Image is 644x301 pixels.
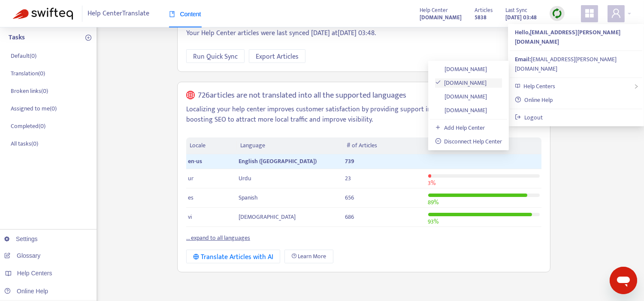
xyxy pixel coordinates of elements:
a: Glossary [4,252,40,259]
span: es [188,193,194,203]
span: Content [169,11,201,18]
a: [DOMAIN_NAME] [435,64,487,74]
span: 656 [345,193,354,203]
span: book [169,11,175,17]
span: ur [188,173,194,183]
span: Export Articles [256,51,299,62]
span: 89 % [428,197,439,207]
p: Completed ( 0 ) [11,122,45,131]
span: right [634,84,639,89]
p: Your Help Center articles were last synced [DATE] at [DATE] 03:48 . [186,28,541,39]
span: Help Center Translate [88,6,150,22]
h5: 726 articles are not translated into all the supported languages [198,91,407,101]
span: Help Center [420,6,448,15]
p: All tasks ( 0 ) [11,139,38,148]
span: 23 [345,173,351,183]
span: vi [188,212,192,222]
strong: [DATE] 03:48 [505,13,537,22]
button: Translate Articles with AI [186,250,280,263]
span: Help Centers [17,270,52,277]
img: Swifteq [13,8,73,20]
span: en-us [188,156,202,166]
div: Translate Articles with AI [193,252,273,262]
span: user [611,8,621,18]
a: Online Help [515,95,553,105]
a: Online Help [4,288,48,295]
strong: Hello, [EMAIL_ADDRESS][PERSON_NAME][DOMAIN_NAME] [515,27,620,47]
p: Translation ( 0 ) [11,69,45,78]
a: Disconnect Help Center [435,137,502,146]
span: 93 % [428,217,439,226]
span: 686 [345,212,354,222]
span: Help Centers [523,81,555,91]
button: Run Quick Sync [186,49,245,63]
p: Tasks [9,33,25,43]
a: [DOMAIN_NAME] [435,92,487,101]
th: Language [237,137,343,154]
span: plus-circle [85,35,91,41]
th: Locale [186,137,237,154]
th: # of Articles [343,137,426,154]
span: [DEMOGRAPHIC_DATA] [239,212,296,222]
a: ... expand to all languages [186,233,250,243]
span: Last Sync [505,6,527,15]
img: sync.dc5367851b00ba804db3.png [552,8,562,19]
a: Logout [515,113,543,122]
strong: Email: [515,54,531,64]
span: appstore [584,8,595,18]
span: 739 [345,156,354,166]
p: Default ( 0 ) [11,51,36,60]
a: Settings [4,235,38,242]
p: Localizing your help center improves customer satisfaction by providing support in their preferre... [186,104,541,125]
span: 3 % [428,178,436,188]
span: global [186,91,195,101]
span: Learn More [298,252,327,261]
p: Broken links ( 0 ) [11,86,48,95]
strong: [DOMAIN_NAME] [420,13,462,22]
span: Urdu [239,173,251,183]
a: Learn More [284,250,333,263]
span: English ([GEOGRAPHIC_DATA]) [239,156,317,166]
a: [DOMAIN_NAME] [435,105,487,115]
a: Add Help Center [435,123,485,133]
span: Run Quick Sync [193,51,238,62]
a: [DOMAIN_NAME] [420,12,462,22]
p: Assigned to me ( 0 ) [11,104,57,113]
button: Export Articles [249,49,305,63]
iframe: Button to launch messaging window [610,267,637,294]
a: [DOMAIN_NAME] [435,78,487,88]
strong: 5838 [475,13,487,22]
span: Articles [475,6,493,15]
span: Spanish [239,193,258,203]
div: [EMAIL_ADDRESS][PERSON_NAME][DOMAIN_NAME] [515,55,637,74]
